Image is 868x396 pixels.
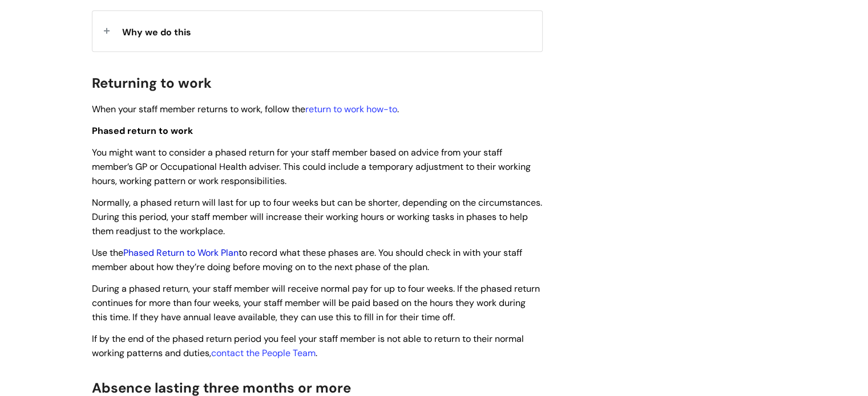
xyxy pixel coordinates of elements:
span: When your staff member returns to work, follow the . [92,103,399,115]
span: You might want to consider a phased return for your staff member based on advice from your staff ... [92,146,531,187]
span: Normally, a phased return will last for up to four weeks but can be shorter, depending on the cir... [92,197,542,237]
a: Phased Return to Work Plan [123,247,239,259]
span: During a phased return, your staff member will receive normal pay for up to four weeks. If the ph... [92,283,540,323]
a: contact the People Team [211,347,316,359]
span: If by the end of the phased return period you feel your staff member is not able to return to the... [92,333,524,359]
span: Phased return to work [92,125,193,137]
span: Returning to work [92,74,212,92]
span: Use the to record what these phases are. You should check in with your staff member about how the... [92,247,522,273]
a: return to work how-to [305,103,397,115]
span: Why we do this [122,26,191,38]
